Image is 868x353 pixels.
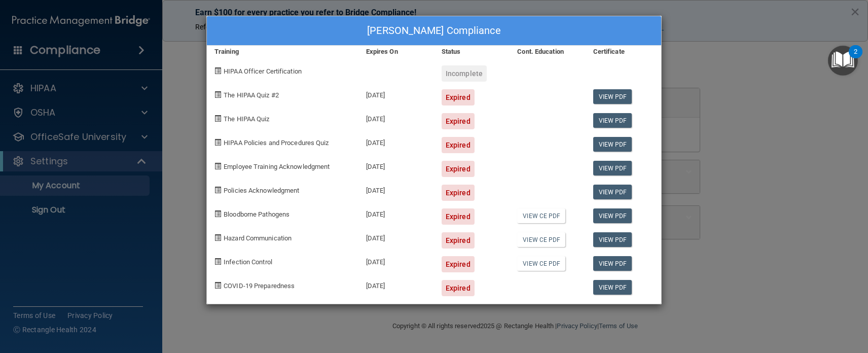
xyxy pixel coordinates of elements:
[224,163,330,170] span: Employee Training Acknowledgment
[442,185,475,201] div: Expired
[224,258,272,266] span: Infection Control
[224,187,299,194] span: Policies Acknowledgment
[593,89,632,104] a: View PDF
[828,46,858,76] button: Open Resource Center, 2 new notifications
[593,137,632,152] a: View PDF
[224,139,329,147] span: HIPAA Policies and Procedures Quiz
[224,115,269,123] span: The HIPAA Quiz
[224,91,279,99] span: The HIPAA Quiz #2
[358,105,434,129] div: [DATE]
[593,185,632,199] a: View PDF
[442,280,475,296] div: Expired
[510,46,585,58] div: Cont. Education
[358,82,434,105] div: [DATE]
[224,210,290,218] span: Bloodborne Pathogens
[207,46,358,58] div: Training
[442,137,475,153] div: Expired
[586,46,661,58] div: Certificate
[593,280,632,295] a: View PDF
[358,201,434,225] div: [DATE]
[593,208,632,223] a: View PDF
[442,65,487,82] div: Incomplete
[224,282,295,290] span: COVID-19 Preparedness
[517,208,565,223] a: View CE PDF
[434,46,510,58] div: Status
[358,153,434,177] div: [DATE]
[442,161,475,177] div: Expired
[593,232,632,247] a: View PDF
[442,256,475,272] div: Expired
[358,129,434,153] div: [DATE]
[593,256,632,271] a: View PDF
[224,67,302,75] span: HIPAA Officer Certification
[207,16,661,46] div: [PERSON_NAME] Compliance
[442,89,475,105] div: Expired
[358,249,434,272] div: [DATE]
[358,225,434,249] div: [DATE]
[854,52,857,65] div: 2
[593,161,632,175] a: View PDF
[358,177,434,201] div: [DATE]
[358,272,434,296] div: [DATE]
[224,234,292,242] span: Hazard Communication
[517,256,565,271] a: View CE PDF
[442,208,475,225] div: Expired
[593,113,632,128] a: View PDF
[442,113,475,129] div: Expired
[517,232,565,247] a: View CE PDF
[358,46,434,58] div: Expires On
[442,232,475,249] div: Expired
